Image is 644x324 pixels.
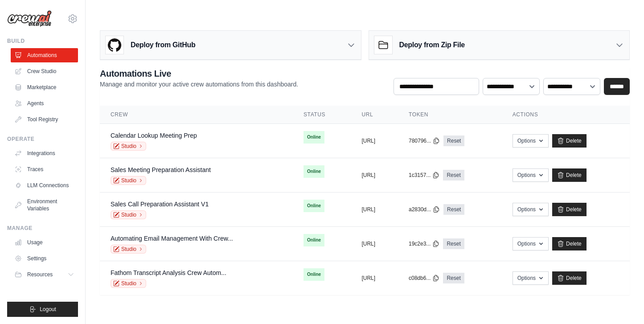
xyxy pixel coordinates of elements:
a: Studio [111,176,146,185]
a: Sales Meeting Preparation Assistant [111,166,211,173]
a: Delete [552,271,587,285]
h3: Deploy from GitHub [131,40,195,50]
a: Calendar Lookup Meeting Prep [111,132,197,139]
a: Settings [11,251,78,266]
a: Environment Variables [11,194,78,216]
th: Crew [100,106,293,124]
div: Manage [7,225,78,232]
th: URL [351,106,398,124]
button: Resources [11,267,78,282]
span: Online [304,131,324,144]
a: Agents [11,96,78,111]
th: Actions [502,106,630,124]
div: Build [7,37,78,45]
button: a2830d... [409,206,440,213]
a: Tool Registry [11,112,78,127]
button: Options [513,168,549,182]
img: GitHub Logo [106,36,123,54]
span: Online [304,165,324,178]
iframe: Chat Widget [599,281,644,324]
a: Reset [443,170,464,180]
span: Online [304,234,324,246]
button: Logout [7,302,78,317]
img: Logo [7,10,52,27]
button: Options [513,134,549,148]
button: 19c2e3... [409,240,439,247]
a: Integrations [11,146,78,160]
a: Delete [552,203,587,216]
a: Fathom Transcript Analysis Crew Autom... [111,269,226,276]
a: Reset [443,135,464,146]
th: Token [398,106,502,124]
a: Reset [443,273,464,283]
a: Sales Call Preparation Assistant V1 [111,201,209,208]
button: 780796... [409,137,440,144]
a: Delete [552,237,587,250]
a: Usage [11,235,78,250]
p: Manage and monitor your active crew automations from this dashboard. [100,80,298,89]
a: Reset [443,204,464,215]
a: Automating Email Management With Crew... [111,235,233,242]
button: Options [513,203,549,216]
span: Resources [27,271,53,278]
h2: Automations Live [100,67,298,80]
a: LLM Connections [11,178,78,193]
a: Studio [111,210,146,219]
span: Online [304,200,324,212]
a: Automations [11,48,78,62]
span: Online [304,268,324,281]
div: Operate [7,135,78,143]
button: Options [513,271,549,285]
h3: Deploy from Zip File [399,40,465,50]
a: Studio [111,245,146,254]
a: Studio [111,142,146,151]
a: Studio [111,279,146,288]
a: Delete [552,168,587,182]
a: Crew Studio [11,64,78,78]
a: Delete [552,134,587,148]
button: c08db6... [409,275,439,282]
span: Logout [40,306,56,313]
button: 1c3157... [409,172,439,179]
a: Marketplace [11,80,78,94]
a: Reset [443,238,464,249]
button: Options [513,237,549,250]
th: Status [293,106,351,124]
a: Traces [11,162,78,176]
